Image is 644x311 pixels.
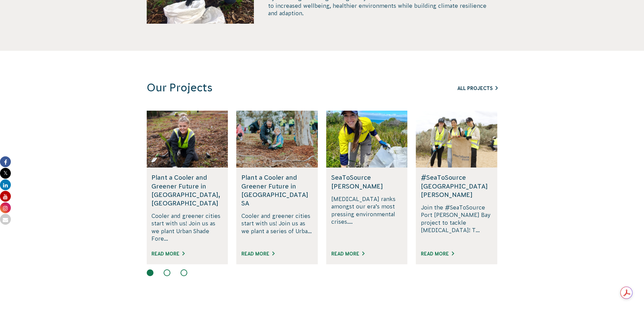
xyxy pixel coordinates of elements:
h3: Our Projects [147,81,406,94]
a: Read More [421,251,454,257]
a: Read More [331,251,364,257]
h5: Plant a Cooler and Greener Future in [GEOGRAPHIC_DATA] SA [241,173,313,207]
p: Cooler and greener cities start with us! Join us as we plant Urban Shade Fore... [151,212,223,243]
h5: Plant a Cooler and Greener Future in [GEOGRAPHIC_DATA], [GEOGRAPHIC_DATA] [151,173,223,207]
a: Read More [241,251,275,257]
p: Cooler and greener cities start with us! Join us as we plant a series of Urba... [241,212,313,243]
a: All Projects [457,86,498,91]
p: Join the #SeaToSource Port [PERSON_NAME] Bay project to tackle [MEDICAL_DATA]! T... [421,204,492,243]
a: Read More [151,251,185,257]
h5: SeaToSource [PERSON_NAME] [331,173,403,190]
h5: #SeaToSource [GEOGRAPHIC_DATA][PERSON_NAME] [421,173,492,199]
p: [MEDICAL_DATA] ranks amongst our era’s most pressing environmental crises.... [331,195,403,243]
